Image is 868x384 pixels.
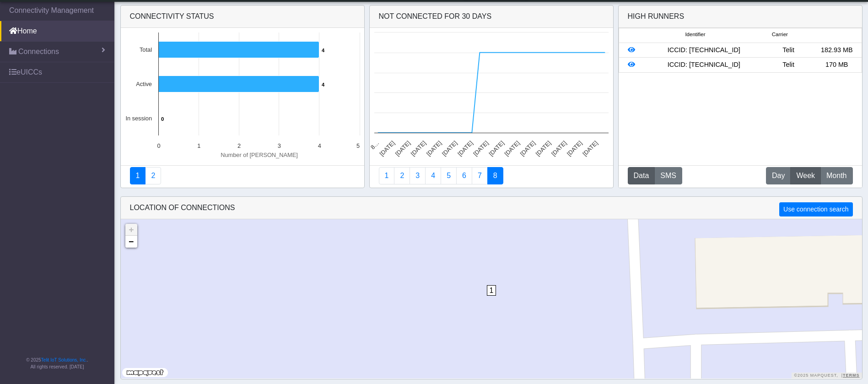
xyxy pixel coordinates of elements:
[394,167,410,184] a: Carrier
[378,140,396,157] text: [DATE]
[796,170,815,181] span: Week
[379,167,604,184] nav: Summary paging
[157,142,160,149] text: 0
[534,140,552,157] text: [DATE]
[685,31,705,38] span: Identifier
[197,142,200,149] text: 1
[487,167,503,184] a: Not Connected for 30 days
[136,81,152,87] text: Active
[410,167,426,184] a: Usage per Country
[764,45,813,55] div: Telit
[654,167,682,184] button: SMS
[130,167,146,184] a: Connectivity status
[145,167,161,184] a: Deployment status
[370,5,613,28] div: Not Connected for 30 days
[369,140,380,151] text: 8…
[628,167,655,184] button: Data
[139,46,151,53] text: Total
[277,142,280,149] text: 3
[550,140,567,157] text: [DATE]
[772,170,785,181] span: Day
[379,167,395,184] a: Connections By Country
[813,45,861,55] div: 182.93 MB
[237,142,241,149] text: 2
[820,167,852,184] button: Month
[130,167,355,184] nav: Summary paging
[826,170,846,181] span: Month
[766,167,791,184] button: Day
[125,115,152,122] text: In session
[472,167,488,184] a: Zero Session
[425,140,442,157] text: [DATE]
[456,167,472,184] a: 14 Days Trend
[487,285,496,296] span: 1
[41,357,87,362] a: Telit IoT Solutions, Inc.
[456,140,474,157] text: [DATE]
[161,116,164,122] text: 0
[394,140,411,157] text: [DATE]
[628,11,685,22] div: High Runners
[843,373,860,378] a: Terms
[487,140,505,157] text: [DATE]
[441,140,458,157] text: [DATE]
[643,45,764,55] div: ICCID: [TECHNICAL_ID]
[518,140,536,157] text: [DATE]
[441,167,457,184] a: Usage by Carrier
[643,60,764,70] div: ICCID: [TECHNICAL_ID]
[772,31,788,38] span: Carrier
[221,151,298,158] text: Number of [PERSON_NAME]
[409,140,427,157] text: [DATE]
[125,236,137,248] a: Zoom out
[487,285,496,313] div: 1
[764,60,813,70] div: Telit
[121,197,862,219] div: LOCATION OF CONNECTIONS
[503,140,521,157] text: [DATE]
[425,167,441,184] a: Connections By Carrier
[813,60,861,70] div: 170 MB
[318,142,321,149] text: 4
[322,48,325,53] text: 4
[121,5,364,28] div: Connectivity status
[125,224,137,236] a: Zoom in
[779,202,852,216] button: Use connection search
[472,140,490,157] text: [DATE]
[790,167,821,184] button: Week
[322,82,325,87] text: 4
[356,142,359,149] text: 5
[792,373,862,379] div: ©2025 MapQuest, |
[18,46,59,57] span: Connections
[566,140,583,157] text: [DATE]
[581,140,599,157] text: [DATE]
